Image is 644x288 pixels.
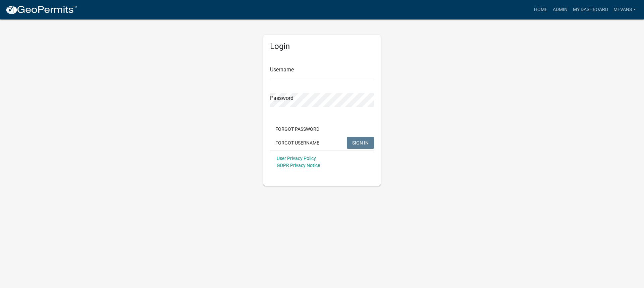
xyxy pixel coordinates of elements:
[277,156,316,161] a: User Privacy Policy
[270,137,325,149] button: Forgot Username
[277,163,320,168] a: GDPR Privacy Notice
[347,137,374,149] button: SIGN IN
[570,3,611,16] a: My Dashboard
[270,42,374,51] h5: Login
[550,3,570,16] a: Admin
[352,140,369,145] span: SIGN IN
[270,123,325,135] button: Forgot Password
[611,3,639,16] a: Mevans
[531,3,550,16] a: Home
